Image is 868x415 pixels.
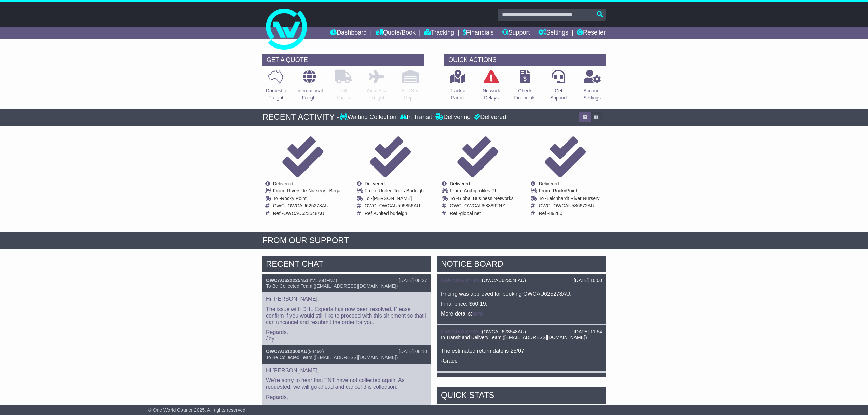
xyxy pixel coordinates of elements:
p: Network Delays [483,87,500,102]
a: DomesticFreight [266,69,286,105]
p: More details: . [441,310,602,317]
p: Full Loads [335,87,352,102]
span: OWCAU623548AU [484,376,525,381]
div: Quick Stats [437,387,606,405]
span: United burleigh [375,211,407,216]
span: In Transit and Delivery Team ([EMAIL_ADDRESS][DOMAIN_NAME]) [441,335,587,340]
a: Tracking [424,27,454,39]
p: Hi [PERSON_NAME], [266,296,427,302]
span: Leichhardt River Nursery [547,196,600,201]
p: Final price: $60.19. [441,300,602,307]
td: To - [365,196,424,203]
p: Air & Sea Freight [367,87,387,102]
span: OWCAU588892NZ [464,203,505,209]
p: -Grace [441,358,602,364]
p: We’re sorry to hear that TNT have not collected again. As requested, we will go ahead and cancel ... [266,377,427,390]
a: OWCAU625278AU [441,376,482,381]
a: Financials [463,27,494,39]
div: ( ) [441,376,602,382]
span: © One World Courier 2025. All rights reserved. [148,407,247,413]
div: GET A QUOTE [262,54,424,66]
a: GetSupport [550,69,567,105]
div: [DATE] 11:54 [574,329,602,335]
td: OWC - [365,203,424,211]
td: Ref - [273,211,341,216]
span: OWCAU595856AU [379,203,420,209]
p: Jewel [266,404,427,410]
div: [DATE] 08:27 [399,278,427,283]
td: To - [273,196,341,203]
span: OWCAU625278AU [287,203,328,209]
a: InternationalFreight [296,69,323,105]
span: Delivered [273,181,293,186]
p: Hi [PERSON_NAME], [266,367,427,374]
td: From - [450,188,514,196]
span: RockyPoint [553,188,577,193]
p: Get Support [550,87,567,102]
span: United Tools Burleigh [379,188,424,193]
span: OWCAU623548AU [283,211,324,216]
p: Account Settings [584,87,601,102]
td: Ref - [539,211,599,216]
span: Delivered [365,181,385,186]
div: ( ) [441,329,602,335]
a: AccountSettings [583,69,601,105]
div: [DATE] 10:00 [574,278,602,283]
td: From - [273,188,341,196]
span: OWCAU623548AU [484,329,525,334]
a: Support [502,27,530,39]
div: Delivered [472,113,506,121]
td: To - [539,196,599,203]
td: OWC - [450,203,514,211]
td: OWC - [273,203,341,211]
a: here [472,311,483,317]
p: Check Financials [514,87,536,102]
a: NetworkDelays [482,69,500,105]
p: Air / Sea Depot [401,87,420,102]
span: 94492 [309,349,322,354]
td: Ref - [450,211,514,216]
td: To - [450,196,514,203]
div: [DATE] 08:10 [399,349,427,354]
div: Waiting Collection [340,113,398,121]
a: OWCAU625278AU [441,329,482,334]
span: To Be Collected Team ([EMAIL_ADDRESS][DOMAIN_NAME]) [266,354,398,360]
p: Track a Parcel [450,87,465,102]
a: OWCAU612000AU [266,349,307,354]
p: The estimated return date is 25/07. [441,348,602,354]
span: Delivered [539,181,559,186]
div: ( ) [266,349,427,354]
span: Riverside Nursery - Bega [287,188,340,193]
p: Regards, [266,394,427,400]
a: OWCAU622225NZ [266,278,307,283]
span: Inv156DFNZ [309,278,336,283]
span: Rocky Point [281,196,307,201]
p: Regards, Joy [266,329,427,342]
span: Global Business Networks [458,196,513,201]
a: Settings [538,27,568,39]
td: Ref - [365,211,424,216]
div: RECENT ACTIVITY - [262,112,340,122]
p: Pricing was approved for booking OWCAU625278AU. [441,291,602,297]
span: OWCAU586672AU [553,203,594,209]
a: Dashboard [330,27,367,39]
div: FROM OUR SUPPORT [262,236,606,245]
a: CheckFinancials [514,69,536,105]
span: [PERSON_NAME] [372,196,412,201]
div: RECENT CHAT [262,256,431,274]
span: global net [460,211,481,216]
a: Track aParcel [449,69,466,105]
a: Quote/Book [375,27,416,39]
div: ( ) [441,278,602,283]
span: OWCAU623548AU [484,278,525,283]
span: Delivered [450,181,470,186]
p: The issue with DHL Exports has now been resolved. Please confirm if you would still like to proce... [266,306,427,326]
a: Reseller [577,27,606,39]
td: From - [539,188,599,196]
div: NOTICE BOARD [437,256,606,274]
a: OWCAU625278AU [441,278,482,283]
td: OWC - [539,203,599,211]
div: [DATE] 11:54 [574,376,602,382]
div: In Transit [398,113,434,121]
div: ( ) [266,278,427,283]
